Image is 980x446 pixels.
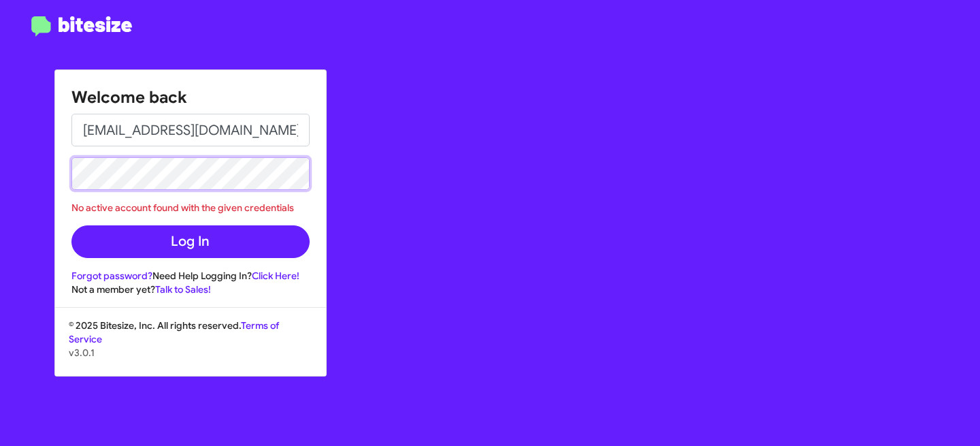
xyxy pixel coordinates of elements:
[55,319,326,376] div: © 2025 Bitesize, Inc. All rights reserved.
[69,346,312,360] p: v3.0.1
[71,86,310,108] h1: Welcome back
[69,319,279,345] a: Terms of Service
[71,269,310,283] div: Need Help Logging In?
[252,270,299,282] a: Click Here!
[71,201,310,214] div: No active account found with the given credentials
[71,225,310,258] button: Log In
[71,283,310,296] div: Not a member yet?
[71,114,310,146] input: Email address
[71,270,152,282] a: Forgot password?
[155,283,211,296] a: Talk to Sales!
